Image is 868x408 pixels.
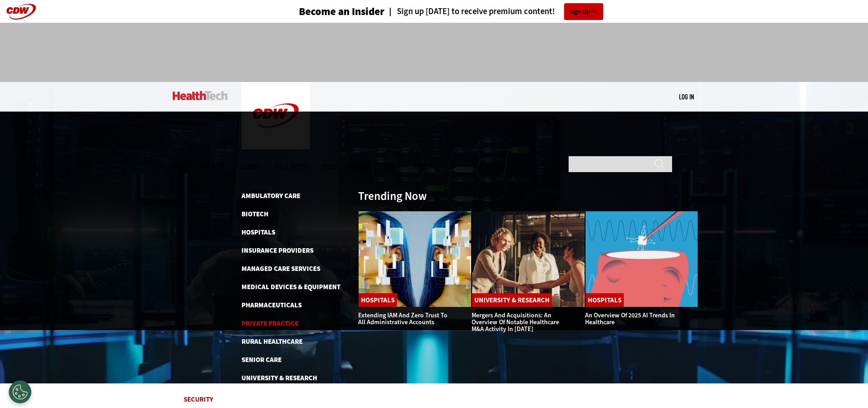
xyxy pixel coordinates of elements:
[679,92,694,101] a: Log in
[679,92,694,102] div: User menu
[585,311,675,326] a: An Overview of 2025 AI Trends in Healthcare
[241,246,313,255] a: Insurance Providers
[299,6,385,17] h3: Become an Insider
[9,381,31,403] div: Cookies Settings
[359,293,397,307] a: Hospitals
[586,293,624,307] a: Hospitals
[9,381,31,403] button: Open Preferences
[241,355,282,364] a: Senior Care
[241,373,317,382] a: University & Research
[241,82,310,149] img: Home
[184,395,213,404] a: Security
[385,7,555,16] a: Sign up [DATE] to receive premium content!
[241,319,298,328] a: Private Practice
[564,3,603,20] a: Sign Up
[241,264,320,273] a: Managed Care Services
[472,311,559,333] a: Mergers and Acquisitions: An Overview of Notable Healthcare M&A Activity in [DATE]
[241,301,302,310] a: Pharmaceuticals
[358,311,447,326] a: Extending IAM and Zero Trust to All Administrative Accounts
[241,337,303,346] a: Rural Healthcare
[241,209,268,219] a: Biotech
[358,211,472,307] img: abstract image of woman with pixelated face
[241,228,275,237] a: Hospitals
[268,32,600,73] iframe: advertisement
[585,211,699,307] img: illustration of computer chip being put inside head with waves
[472,293,552,307] a: University & Research
[265,6,385,17] a: Become an Insider
[241,282,340,291] a: Medical Devices & Equipment
[241,191,300,200] a: Ambulatory Care
[472,211,585,307] img: business leaders shake hands in conference room
[173,91,228,100] img: Home
[358,190,427,202] h3: Trending Now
